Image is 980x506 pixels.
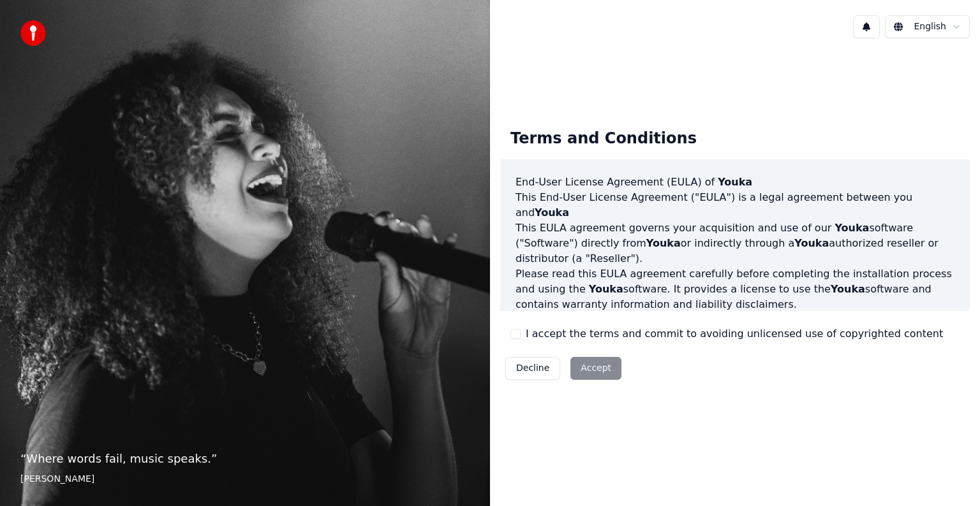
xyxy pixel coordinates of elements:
p: Please read this EULA agreement carefully before completing the installation process and using th... [516,266,954,312]
span: Youka [535,206,569,219]
span: Youka [835,222,869,234]
label: I accept the terms and commit to avoiding unlicensed use of copyrighted content [526,326,943,342]
button: Decline [505,357,560,380]
span: Youka [831,283,865,295]
p: This End-User License Agreement ("EULA") is a legal agreement between you and [516,190,954,220]
h3: End-User License Agreement (EULA) of [516,175,954,190]
span: Youka [718,176,752,188]
span: Youka [589,283,623,295]
p: “ Where words fail, music speaks. ” [20,450,470,468]
footer: [PERSON_NAME] [20,473,470,486]
span: Youka [646,237,681,249]
div: Terms and Conditions [500,119,707,159]
span: Youka [794,237,829,249]
p: This EULA agreement governs your acquisition and use of our software ("Software") directly from o... [516,220,954,266]
img: youka [20,20,46,46]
